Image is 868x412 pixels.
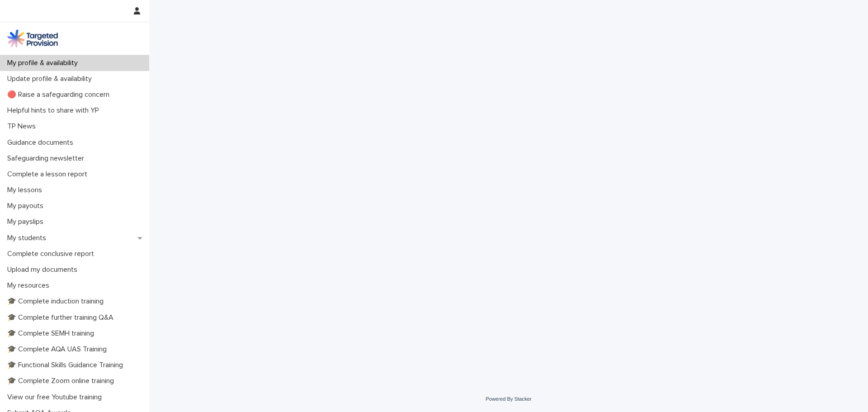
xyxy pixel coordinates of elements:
[4,186,49,194] p: My lessons
[4,170,94,179] p: Complete a lesson report
[4,90,117,99] p: 🔴 Raise a safeguarding concern
[4,265,85,274] p: Upload my documents
[4,218,51,226] p: My payslips
[4,329,101,338] p: 🎓 Complete SEMH training
[4,281,57,290] p: My resources
[4,234,53,242] p: My students
[4,361,130,369] p: 🎓 Functional Skills Guidance Training
[4,297,111,306] p: 🎓 Complete induction training
[4,138,80,147] p: Guidance documents
[4,75,99,83] p: Update profile & availability
[4,313,121,322] p: 🎓 Complete further training Q&A
[7,29,58,47] img: M5nRWzHhSzIhMunXDL62
[4,122,43,131] p: TP News
[4,345,114,354] p: 🎓 Complete AQA UAS Training
[4,377,121,385] p: 🎓 Complete Zoom online training
[4,106,106,115] p: Helpful hints to share with YP
[4,59,85,67] p: My profile & availability
[4,250,101,258] p: Complete conclusive report
[4,154,91,163] p: Safeguarding newsletter
[4,202,51,210] p: My payouts
[486,396,531,402] a: Powered By Stacker
[4,393,109,402] p: View our free Youtube training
